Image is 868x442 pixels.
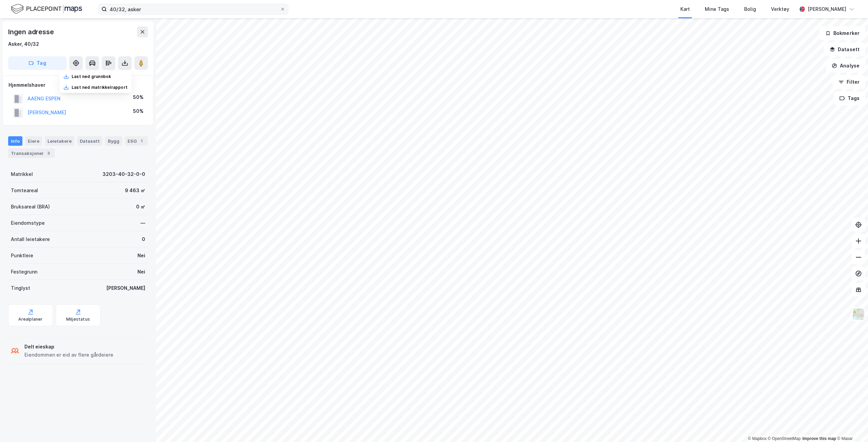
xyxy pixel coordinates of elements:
[45,150,52,157] div: 3
[11,170,33,178] div: Matrikkel
[824,43,865,56] button: Datasett
[8,26,55,37] div: Ingen adresse
[8,40,39,48] div: Asker, 40/32
[18,317,42,322] div: Arealplaner
[808,5,846,13] div: [PERSON_NAME]
[136,203,145,211] div: 0 ㎡
[138,138,145,144] div: 1
[8,56,67,70] button: Tag
[11,268,37,276] div: Festegrunn
[125,136,148,146] div: ESG
[137,268,145,276] div: Nei
[24,351,113,359] div: Eiendommen er eid av flere gårdeiere
[77,136,102,146] div: Datasett
[819,26,865,40] button: Bokmerker
[102,170,145,178] div: 3203-40-32-0-0
[768,436,801,441] a: OpenStreetMap
[24,343,113,351] div: Delt eieskap
[11,284,30,292] div: Tinglyst
[8,136,22,146] div: Info
[106,284,145,292] div: [PERSON_NAME]
[11,235,50,243] div: Antall leietakere
[705,5,729,13] div: Mine Tags
[834,409,868,442] iframe: Chat Widget
[834,92,865,105] button: Tags
[834,409,868,442] div: Kontrollprogram for chat
[11,252,33,260] div: Punktleie
[105,136,122,146] div: Bygg
[137,252,145,260] div: Nei
[803,436,836,441] a: Improve this map
[125,186,145,195] div: 9 463 ㎡
[11,219,45,227] div: Eiendomstype
[852,308,865,321] img: Z
[107,4,280,14] input: Søk på adresse, matrikkel, gårdeiere, leietakere eller personer
[11,203,50,211] div: Bruksareal (BRA)
[66,317,90,322] div: Miljøstatus
[8,148,55,158] div: Transaksjoner
[11,186,38,195] div: Tomteareal
[8,81,148,89] div: Hjemmelshaver
[142,235,145,243] div: 0
[680,5,690,13] div: Kart
[45,136,74,146] div: Leietakere
[744,5,756,13] div: Bolig
[833,75,865,89] button: Filter
[72,74,111,79] div: Last ned grunnbok
[25,136,42,146] div: Eiere
[771,5,789,13] div: Verktøy
[11,3,82,15] img: logo.f888ab2527a4732fd821a326f86c7f29.svg
[133,107,144,115] div: 50%
[826,59,865,73] button: Analyse
[133,93,144,101] div: 50%
[140,219,145,227] div: —
[748,436,767,441] a: Mapbox
[72,85,128,90] div: Last ned matrikkelrapport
